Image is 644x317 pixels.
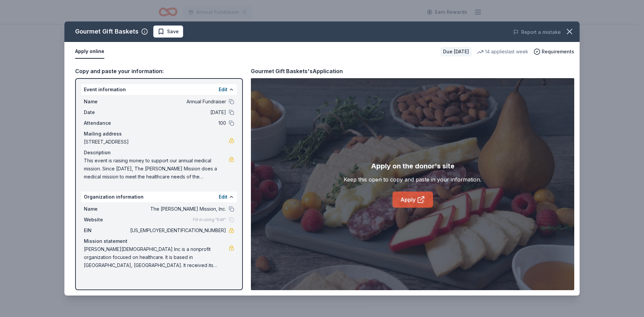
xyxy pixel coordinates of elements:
div: Mission statement [84,237,234,245]
span: Fill in using "Edit" [193,217,226,222]
div: Event information [81,84,237,95]
div: Description [84,149,234,157]
button: Edit [219,86,227,94]
span: Website [84,216,129,224]
span: Save [167,28,179,36]
span: [US_EMPLOYER_IDENTIFICATION_NUMBER] [129,226,226,234]
span: [STREET_ADDRESS] [84,138,229,146]
span: This event is raising money to support our annual medical mission. Since [DATE], The [PERSON_NAME... [84,157,229,181]
span: Date [84,108,129,116]
span: Annual Fundraiser [129,98,226,106]
button: Apply online [75,45,104,59]
span: Name [84,98,129,106]
div: Mailing address [84,130,234,138]
button: Save [153,25,183,38]
div: Keep this open to copy and paste in your information. [344,175,481,183]
div: Gourmet Gift Baskets [75,26,139,37]
div: Copy and paste your information: [75,67,243,75]
span: Attendance [84,119,129,127]
div: Gourmet Gift Baskets's Application [251,67,343,75]
a: Apply [392,192,433,208]
span: Requirements [542,48,574,56]
span: [DATE] [129,108,226,116]
button: Requirements [534,48,574,56]
button: Edit [219,193,227,201]
span: Name [84,205,129,213]
span: [PERSON_NAME][DEMOGRAPHIC_DATA] Inc is a nonprofit organization focused on healthcare. It is base... [84,245,229,269]
span: The [PERSON_NAME] Mission, Inc. [129,205,226,213]
div: Organization information [81,192,237,202]
div: Due [DATE] [440,47,472,56]
button: Report a mistake [513,28,561,36]
span: 100 [129,119,226,127]
div: 14 applies last week [477,48,528,56]
span: EIN [84,226,129,234]
div: Apply on the donor's site [371,161,454,171]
